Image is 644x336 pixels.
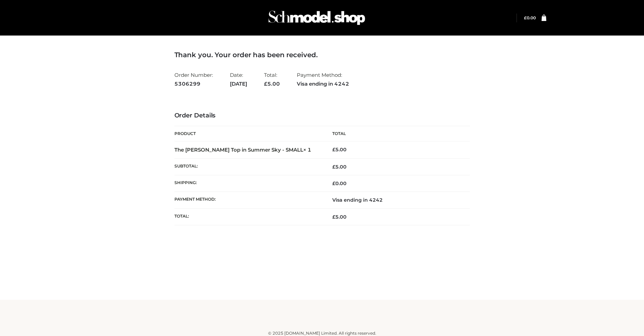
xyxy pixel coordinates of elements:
[332,180,347,186] bdi: 0.00
[174,147,311,153] strong: The [PERSON_NAME] Top in Summer Sky - SMALL
[322,126,470,141] th: Total
[524,15,527,20] span: £
[174,208,322,225] th: Total:
[303,147,311,153] strong: × 1
[264,69,280,90] li: Total:
[266,4,367,31] img: Schmodel Admin 964
[174,51,470,59] h3: Thank you. Your order has been received.
[230,80,247,88] strong: [DATE]
[174,69,213,90] li: Order Number:
[264,81,267,87] span: £
[174,192,322,208] th: Payment method:
[332,164,347,170] span: 5.00
[332,164,335,170] span: £
[297,69,349,90] li: Payment Method:
[174,175,322,192] th: Shipping:
[332,180,335,186] span: £
[332,214,347,220] span: 5.00
[332,147,335,153] span: £
[322,192,470,208] td: Visa ending in 4242
[332,147,347,153] bdi: 5.00
[174,80,213,88] strong: 5306299
[174,112,470,119] h3: Order Details
[524,15,536,20] a: £0.00
[264,81,280,87] span: 5.00
[230,69,247,90] li: Date:
[174,126,322,141] th: Product
[332,214,335,220] span: £
[174,158,322,175] th: Subtotal:
[297,80,349,88] strong: Visa ending in 4242
[524,15,536,20] bdi: 0.00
